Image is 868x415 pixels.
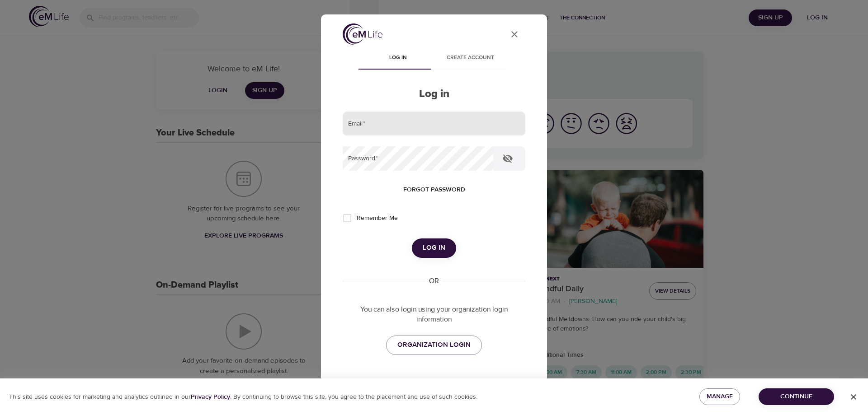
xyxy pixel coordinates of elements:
[367,53,429,63] span: Log in
[357,214,398,223] span: Remember Me
[343,23,382,45] img: logo
[707,391,733,402] span: Manage
[343,48,525,70] div: disabled tabs example
[412,238,456,257] button: Log in
[766,391,827,402] span: Continue
[386,336,482,354] a: ORGANIZATION LOGIN
[439,53,501,63] span: Create account
[343,88,525,101] h2: Log in
[504,23,525,45] button: close
[425,276,443,286] div: OR
[191,393,230,401] b: Privacy Policy
[423,242,445,254] span: Log in
[397,339,471,351] span: ORGANIZATION LOGIN
[403,184,465,196] span: Forgot password
[343,304,525,325] p: You can also login using your organization login information
[400,182,469,198] button: Forgot password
